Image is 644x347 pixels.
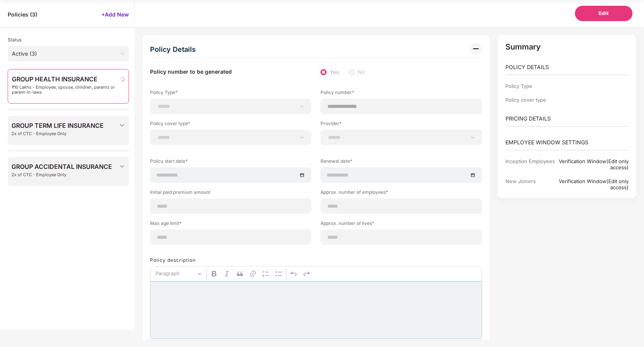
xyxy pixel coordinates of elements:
[505,63,629,71] p: POLICY DETAILS
[12,122,104,129] span: GROUP TERM LIFE INSURANCE
[12,85,120,95] span: ₹10 Lakhs - Employee, spouse, children, parents or parent-in-laws
[505,178,557,190] div: New Joiners
[575,6,632,21] button: Edit
[12,163,112,170] span: GROUP ACCIDENTAL INSURANCE
[556,158,629,170] div: Verification Window(Edit only access)
[505,42,629,51] p: Summary
[150,266,482,281] div: Editor toolbar
[320,189,482,198] label: Approx. number of employees*
[505,97,557,103] div: Policy cover type
[150,257,196,263] label: Policy description
[505,83,557,89] div: Policy Type
[12,48,125,59] span: Active (3)
[320,158,482,167] label: Renewal date*
[150,43,196,56] div: Policy Details
[320,220,482,230] label: Approx. number of lives*
[505,158,557,170] div: Inception Employees
[150,158,311,167] label: Policy start date*
[8,11,37,18] span: Policies ( 3 )
[150,189,311,198] label: Initial paid premium amount
[505,114,629,123] p: PRICING DETAILS
[150,89,311,99] label: Policy Type*
[150,281,482,339] div: Rich Text Editor, main
[505,138,629,147] p: EMPLOYEE WINDOW SETTINGS
[150,120,311,130] label: Policy cover type*
[12,172,112,177] span: 2x of CTC - Employee Only
[556,178,629,190] div: Verification Window(Edit only access)
[599,10,609,17] span: Edit
[119,163,125,169] img: svg+xml;base64,PHN2ZyBpZD0iRHJvcGRvd24tMzJ4MzIiIHhtbG5zPSJodHRwOi8vd3d3LnczLm9yZy8yMDAwL3N2ZyIgd2...
[12,76,120,83] span: GROUP HEALTH INSURANCE
[101,11,129,18] span: +Add New
[355,68,368,76] span: No
[8,37,21,43] span: Status
[327,68,342,76] span: Yes
[152,268,205,280] button: Paragraph
[150,68,232,76] label: Policy number to be generated
[119,122,125,128] img: svg+xml;base64,PHN2ZyBpZD0iRHJvcGRvd24tMzJ4MzIiIHhtbG5zPSJodHRwOi8vd3d3LnczLm9yZy8yMDAwL3N2ZyIgd2...
[155,269,195,278] span: Paragraph
[320,120,482,130] label: Provider*
[150,220,311,230] label: Max age limit*
[12,131,104,136] span: 2x of CTC - Employee Only
[320,89,482,99] label: Policy number*
[470,43,482,55] img: svg+xml;base64,PHN2ZyB3aWR0aD0iMzIiIGhlaWdodD0iMzIiIHZpZXdCb3g9IjAgMCAzMiAzMiIgZmlsbD0ibm9uZSIgeG...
